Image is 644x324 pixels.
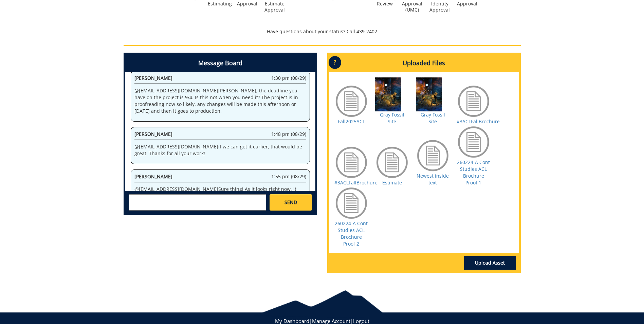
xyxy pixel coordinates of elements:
a: #3ACLFallBrochure [457,118,500,125]
a: Gray Fossil Site [421,111,445,125]
a: Newest inside text [417,173,449,186]
p: @ [EMAIL_ADDRESS][DOMAIN_NAME] [PERSON_NAME], the deadline you have on the project is 9/4. Is thi... [134,87,306,114]
a: Upload Asset [464,256,516,270]
a: Gray Fossil Site [380,111,404,125]
span: [PERSON_NAME] [134,131,172,137]
a: #3ACLFallBrochure [334,179,378,186]
a: 260224-A Cont Studies ACL Brochure Proof 1 [457,159,490,186]
a: 260224-A Cont Studies ACL Brochure Proof 2 [335,220,368,247]
span: SEND [284,199,297,206]
p: @ [EMAIL_ADDRESS][DOMAIN_NAME] if we can get it earlier, that would be great! Thanks for all your... [134,143,306,157]
span: [PERSON_NAME] [134,75,172,81]
p: Have questions about your status? Call 439-2402 [124,28,521,35]
h4: Uploaded Files [329,54,519,72]
a: Estimate [382,179,402,186]
h4: Message Board [125,54,315,72]
span: 1:48 pm (08/29) [271,131,306,138]
textarea: messageToSend [129,194,266,211]
span: [PERSON_NAME] [134,173,172,180]
span: 1:55 pm (08/29) [271,173,306,180]
a: SEND [270,194,312,211]
span: 1:30 pm (08/29) [271,75,306,82]
p: ? [329,56,341,69]
p: @ [EMAIL_ADDRESS][DOMAIN_NAME] Sure thing! As it looks right now, it should go to production by [... [134,186,306,206]
a: Fall2025ACL [338,118,365,125]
